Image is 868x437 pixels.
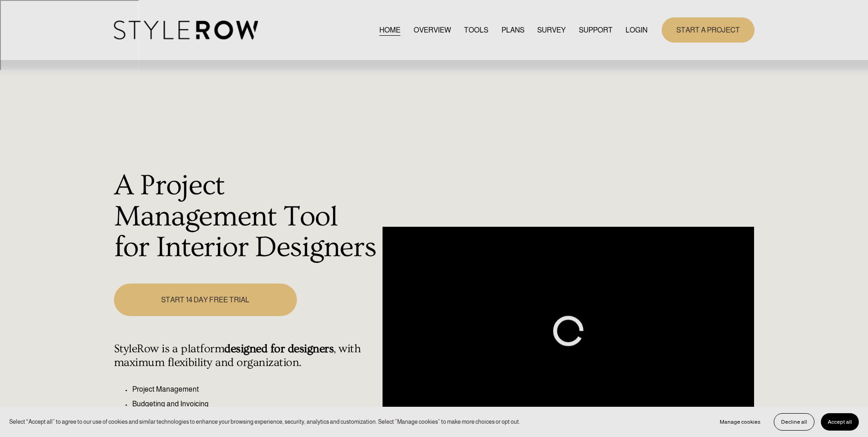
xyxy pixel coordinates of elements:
a: HOME [379,24,400,36]
a: TOOLS [464,24,488,36]
strong: designed for designers [224,342,334,355]
p: Select “Accept all” to agree to our use of cookies and similar technologies to enhance your brows... [9,417,520,426]
span: SUPPORT [579,25,613,36]
span: Decline all [781,419,807,425]
a: START 14 DAY FREE TRIAL [114,284,297,316]
button: Accept all [821,413,859,431]
h1: A Project Management Tool for Interior Designers [114,170,378,263]
a: PLANS [501,24,524,36]
p: Budgeting and Invoicing [132,399,378,410]
a: OVERVIEW [414,24,451,36]
span: Manage cookies [720,419,760,425]
a: folder dropdown [579,24,613,36]
img: StyleRow [114,21,258,39]
button: Decline all [774,413,814,431]
a: SURVEY [537,24,566,36]
span: Accept all [828,419,852,425]
button: Manage cookies [713,413,767,431]
a: LOGIN [625,24,647,36]
h4: StyleRow is a platform , with maximum flexibility and organization. [114,342,378,370]
a: START A PROJECT [662,17,755,43]
p: Project Management [132,384,378,395]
